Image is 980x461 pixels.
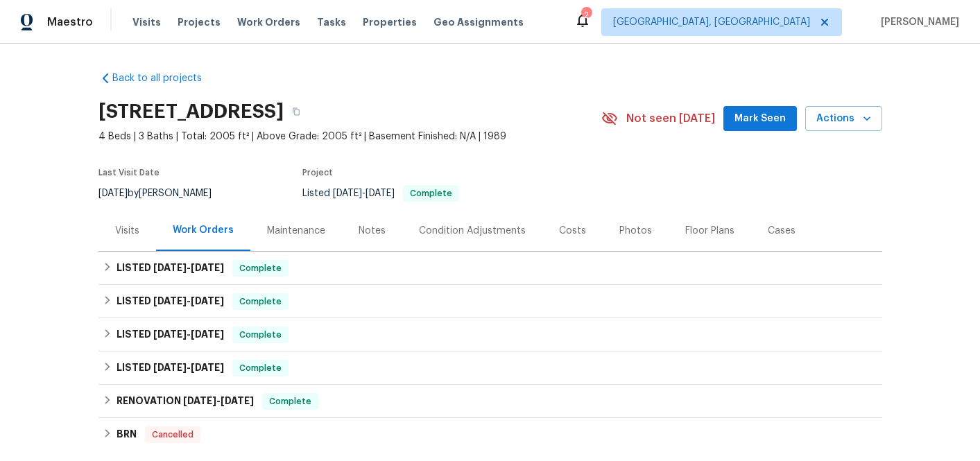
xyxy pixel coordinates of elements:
[191,329,224,339] span: [DATE]
[284,99,309,124] button: Copy Address
[816,110,871,128] span: Actions
[619,224,652,238] div: Photos
[363,15,417,29] span: Properties
[153,363,224,372] span: -
[173,223,234,237] div: Work Orders
[333,189,395,198] span: -
[264,394,317,408] span: Complete
[117,426,137,443] h6: BRN
[98,189,128,198] span: [DATE]
[234,295,287,308] span: Complete
[98,351,882,385] div: LISTED [DATE]-[DATE]Complete
[98,105,284,119] h2: [STREET_ADDRESS]
[132,15,161,29] span: Visits
[234,328,287,342] span: Complete
[404,189,458,198] span: Complete
[153,263,187,272] span: [DATE]
[153,329,187,339] span: [DATE]
[153,296,224,306] span: -
[98,385,882,418] div: RENOVATION [DATE]-[DATE]Complete
[98,285,882,318] div: LISTED [DATE]-[DATE]Complete
[153,363,187,372] span: [DATE]
[178,15,221,29] span: Projects
[98,71,232,85] a: Back to all projects
[685,224,734,238] div: Floor Plans
[723,106,797,132] button: Mark Seen
[768,224,796,238] div: Cases
[267,224,325,238] div: Maintenance
[98,168,160,177] span: Last Visit Date
[153,296,187,306] span: [DATE]
[146,428,199,442] span: Cancelled
[117,360,224,376] h6: LISTED
[626,112,715,125] span: Not seen [DATE]
[117,327,224,343] h6: LISTED
[613,15,810,29] span: [GEOGRAPHIC_DATA], [GEOGRAPHIC_DATA]
[581,8,591,22] div: 2
[98,318,882,351] div: LISTED [DATE]-[DATE]Complete
[805,106,882,132] button: Actions
[191,363,224,372] span: [DATE]
[98,130,601,143] span: 4 Beds | 3 Baths | Total: 2005 ft² | Above Grade: 2005 ft² | Basement Finished: N/A | 1989
[153,263,224,272] span: -
[47,15,93,29] span: Maestro
[117,393,254,410] h6: RENOVATION
[117,260,224,277] h6: LISTED
[183,396,254,406] span: -
[359,224,386,238] div: Notes
[191,263,224,272] span: [DATE]
[98,185,228,202] div: by [PERSON_NAME]
[153,329,224,339] span: -
[433,15,524,29] span: Geo Assignments
[98,418,882,451] div: BRN Cancelled
[234,361,287,375] span: Complete
[875,15,959,29] span: [PERSON_NAME]
[559,224,586,238] div: Costs
[115,224,139,238] div: Visits
[366,189,395,198] span: [DATE]
[237,15,300,29] span: Work Orders
[419,224,526,238] div: Condition Adjustments
[191,296,224,306] span: [DATE]
[317,17,346,27] span: Tasks
[302,168,333,177] span: Project
[98,252,882,285] div: LISTED [DATE]-[DATE]Complete
[333,189,362,198] span: [DATE]
[302,189,459,198] span: Listed
[734,110,786,128] span: Mark Seen
[183,396,216,406] span: [DATE]
[221,396,254,406] span: [DATE]
[117,293,224,310] h6: LISTED
[234,261,287,275] span: Complete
